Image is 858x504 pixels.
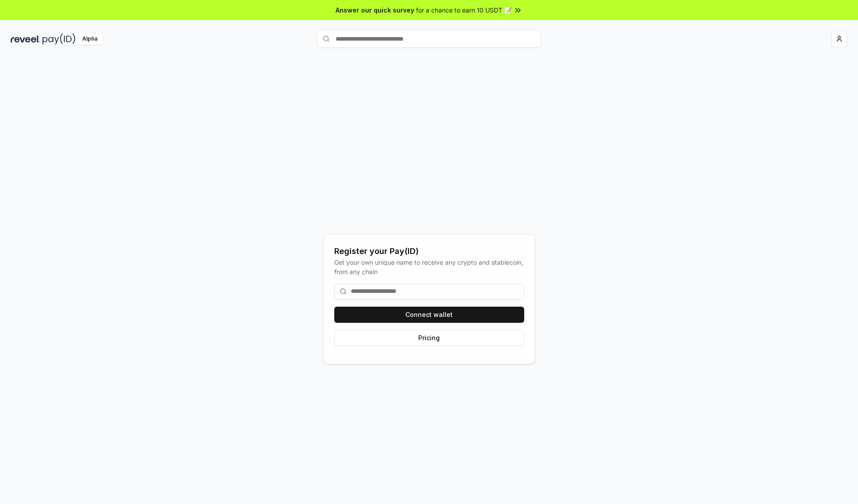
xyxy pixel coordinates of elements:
div: Alpha [77,33,102,45]
span: Answer our quick survey [336,5,414,15]
button: Connect wallet [334,307,524,323]
img: pay_id [42,33,76,45]
div: Register your Pay(ID) [334,245,524,258]
button: Pricing [334,330,524,346]
span: for a chance to earn 10 USDT 📝 [416,5,512,15]
img: reveel_dark [11,33,41,45]
div: Get your own unique name to receive any crypto and stablecoin, from any chain [334,258,524,276]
